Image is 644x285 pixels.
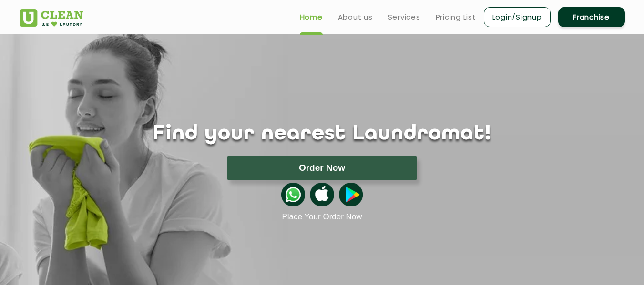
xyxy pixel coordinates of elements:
[436,11,476,23] a: Pricing List
[339,183,363,206] img: playstoreicon.png
[310,183,334,206] img: apple-icon.png
[300,11,323,23] a: Home
[20,9,83,27] img: UClean Laundry and Dry Cleaning
[388,11,420,23] a: Services
[282,212,362,222] a: Place Your Order Now
[338,11,373,23] a: About us
[484,7,551,27] a: Login/Signup
[281,183,305,206] img: whatsappicon.png
[12,122,632,146] h1: Find your nearest Laundromat!
[558,7,625,27] a: Franchise
[227,156,417,180] button: Order Now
